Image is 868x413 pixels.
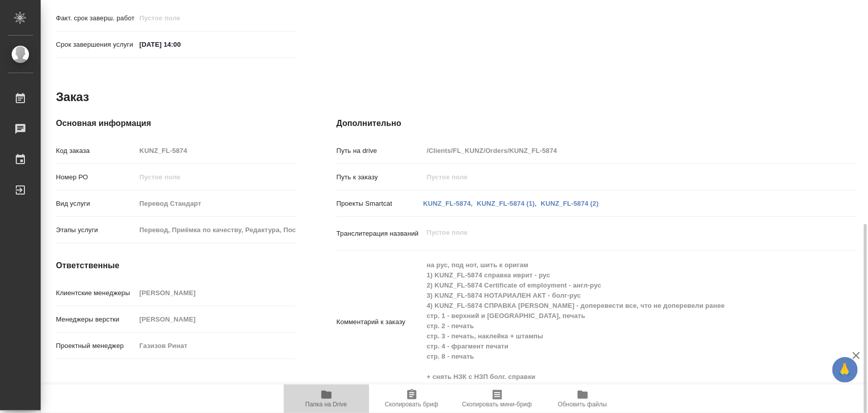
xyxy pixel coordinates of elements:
[306,401,347,408] span: Папка на Drive
[337,199,424,209] p: Проекты Smartcat
[540,385,625,413] button: Обновить файлы
[56,13,136,23] p: Факт. срок заверш. работ
[337,117,857,130] h4: Дополнительно
[56,40,136,50] p: Срок завершения услуги
[284,385,369,413] button: Папка на Drive
[56,314,136,325] p: Менеджеры верстки
[423,257,813,386] textarea: на рус, под нот, шить к оригам 1) KUNZ_FL-5874 справка иврит - рус 2) KUNZ_FL-5874 Certificate of...
[56,146,136,156] p: Код заказа
[832,357,858,383] button: 🙏
[455,385,540,413] button: Скопировать мини-бриф
[558,401,607,408] span: Обновить файлы
[423,200,473,207] a: KUNZ_FL-5874,
[56,199,136,209] p: Вид услуги
[423,170,813,184] input: Пустое поле
[337,146,424,156] p: Путь на drive
[836,359,854,380] span: 🙏
[369,385,455,413] button: Скопировать бриф
[56,225,136,235] p: Этапы услуги
[337,229,424,239] p: Транслитерация названий
[56,288,136,298] p: Клиентские менеджеры
[337,317,424,327] p: Комментарий к заказу
[56,172,136,182] p: Номер РО
[56,260,296,272] h4: Ответственные
[385,401,438,408] span: Скопировать бриф
[56,117,296,130] h4: Основная информация
[136,338,295,353] input: Пустое поле
[136,11,225,25] input: Пустое поле
[136,285,295,300] input: Пустое поле
[337,172,424,182] p: Путь к заказу
[136,196,295,211] input: Пустое поле
[462,401,532,408] span: Скопировать мини-бриф
[136,223,295,237] input: Пустое поле
[136,170,295,184] input: Пустое поле
[541,200,599,207] a: KUNZ_FL-5874 (2)
[136,312,295,327] input: Пустое поле
[56,341,136,351] p: Проектный менеджер
[423,143,813,158] input: Пустое поле
[56,89,89,105] h2: Заказ
[136,37,225,52] input: ✎ Введи что-нибудь
[477,200,537,207] a: KUNZ_FL-5874 (1),
[136,143,295,158] input: Пустое поле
